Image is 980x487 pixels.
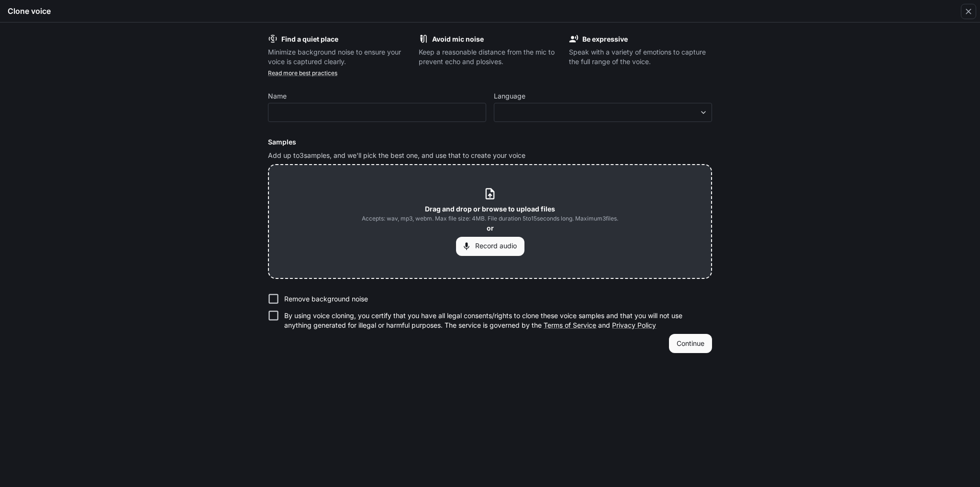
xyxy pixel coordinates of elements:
[284,294,368,304] p: Remove background noise
[8,6,51,16] h5: Clone voice
[268,93,287,100] p: Name
[582,35,628,43] b: Be expressive
[419,47,562,66] p: Keep a reasonable distance from the mic to prevent echo and plosives.
[284,311,704,330] p: By using voice cloning, you certify that you have all legal consents/rights to clone these voice ...
[669,334,712,353] button: Continue
[268,69,337,77] a: Read more best practices
[425,205,555,213] b: Drag and drop or browse to upload files
[268,47,411,66] p: Minimize background noise to ensure your voice is captured clearly.
[544,321,596,329] a: Terms of Service
[494,108,712,117] div: ​
[362,214,618,223] span: Accepts: wav, mp3, webm. Max file size: 4MB. File duration 5 to 15 seconds long. Maximum 3 files.
[281,35,338,43] b: Find a quiet place
[432,35,484,43] b: Avoid mic noise
[268,151,712,160] p: Add up to 3 samples, and we'll pick the best one, and use that to create your voice
[494,93,525,100] p: Language
[612,321,656,329] a: Privacy Policy
[487,224,494,232] b: or
[456,237,524,256] button: Record audio
[569,47,712,66] p: Speak with a variety of emotions to capture the full range of the voice.
[268,137,712,147] h6: Samples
